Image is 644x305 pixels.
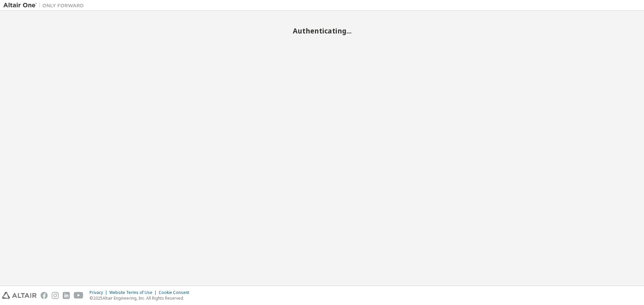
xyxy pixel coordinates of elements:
div: Website Terms of Use [109,290,159,295]
div: Privacy [90,290,109,295]
h2: Authenticating... [3,26,641,35]
img: youtube.svg [74,292,84,299]
img: facebook.svg [41,292,48,299]
img: linkedin.svg [63,292,70,299]
img: altair_logo.svg [2,292,37,299]
p: © 2025 Altair Engineering, Inc. All Rights Reserved. [90,295,193,301]
img: instagram.svg [52,292,59,299]
div: Cookie Consent [159,290,193,295]
img: Altair One [3,2,87,9]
